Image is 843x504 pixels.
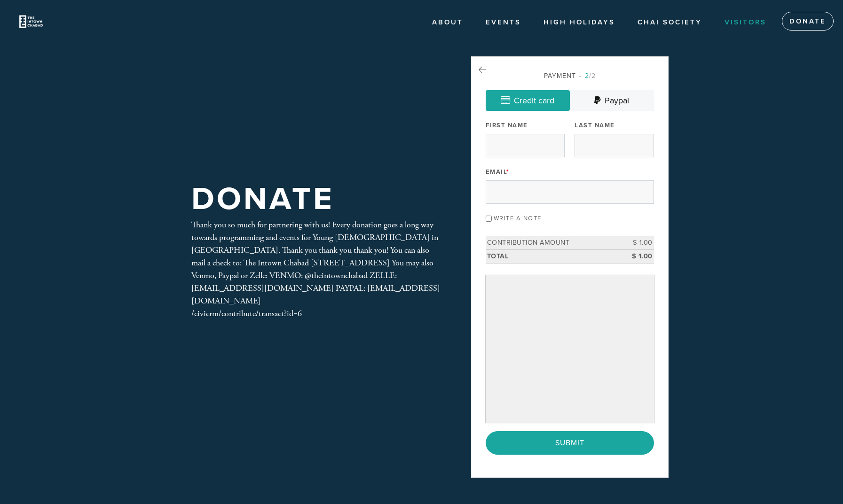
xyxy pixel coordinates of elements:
[506,168,510,176] span: This field is required.
[486,71,654,81] div: Payment
[494,215,542,222] label: Write a note
[191,307,441,320] div: /civicrm/contribute/transact?id=6
[425,14,470,31] a: About
[486,249,612,263] td: Total
[486,90,570,111] a: Credit card
[570,90,654,111] a: Paypal
[717,14,773,31] a: Visitors
[575,121,615,130] label: Last Name
[579,72,596,80] span: /2
[14,5,48,39] img: Untitled%20design-7.png
[536,14,622,31] a: High Holidays
[479,14,528,31] a: Events
[486,121,528,130] label: First Name
[486,236,612,250] td: Contribution Amount
[191,184,334,215] h1: Donate
[782,12,834,31] a: Donate
[630,14,709,31] a: Chai society
[486,168,510,176] label: Email
[488,277,652,421] iframe: Secure payment input frame
[486,431,654,455] input: Submit
[612,236,654,250] td: $ 1.00
[585,72,589,80] span: 2
[191,218,441,320] div: Thank you so much for partnering with us! Every donation goes a long way towards programming and ...
[612,249,654,263] td: $ 1.00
